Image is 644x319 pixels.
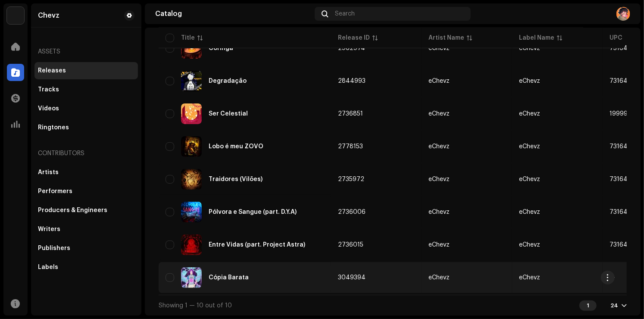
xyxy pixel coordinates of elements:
div: eChevz [428,78,450,84]
re-m-nav-item: Tracks [34,81,138,98]
re-m-nav-item: Performers [34,183,138,200]
re-m-nav-item: Releases [34,62,138,79]
div: Degradação [209,78,247,84]
span: eChevz [519,209,540,215]
span: 2736006 [338,209,366,215]
re-m-nav-item: Publishers [34,240,138,257]
div: eChevz [428,209,450,215]
div: Entre Vidas (part. Project Astra) [209,242,305,248]
div: Videos [38,105,59,112]
img: cbb2a449-399a-4ed8-8494-53e53661ce67 [181,169,202,190]
img: 2d8c441d-612d-469a-8c09-5aefd80b87ab [181,235,202,255]
div: 1 [579,300,597,311]
div: Tracks [38,86,59,93]
div: Artists [38,169,59,176]
re-m-nav-item: Videos [34,100,138,117]
span: 2778153 [338,144,363,150]
img: 55b0975e-2c9f-4db8-b129-8227891a39b0 [616,7,630,21]
div: Ser Celestial [209,111,248,117]
re-m-nav-item: Writers [34,221,138,238]
span: 2736015 [338,242,363,248]
div: Title [181,34,195,42]
div: Artist Name [428,34,464,42]
div: Ringtones [38,124,69,131]
span: eChevz [519,176,540,182]
img: 1537aa5c-4cf4-45b7-8fa4-328ceb5ff6c6 [181,267,202,288]
div: Catalog [155,10,311,17]
span: eChevz [428,78,505,84]
span: Search [335,10,355,17]
div: eChevz [428,242,450,248]
span: 2962974 [338,45,365,51]
div: Publishers [38,245,70,252]
re-a-nav-header: Contributors [34,143,138,164]
div: Coringa [209,45,233,51]
div: Lobo é meu ZOVO [209,144,263,150]
div: Chevz [38,12,59,19]
div: Performers [38,188,72,195]
span: eChevz [428,45,505,51]
div: Writers [38,226,60,233]
img: de0d2825-999c-4937-b35a-9adca56ee094 [7,7,24,24]
span: eChevz [428,209,505,215]
div: Cópia Barata [209,275,249,281]
img: 90f7cc4d-f6be-49e4-90cc-4985637cbc0e [181,136,202,157]
span: 2844993 [338,78,366,84]
img: 4e7c23c2-44e9-4dd1-8503-096a406711c1 [181,71,202,91]
div: Traidores (Vilões) [209,176,263,182]
div: eChevz [428,275,450,281]
re-m-nav-item: Labels [34,259,138,276]
div: eChevz [428,144,450,150]
span: Showing 1 — 10 out of 10 [159,303,232,309]
re-m-nav-item: Producers & Engineers [34,202,138,219]
span: eChevz [428,275,505,281]
div: eChevz [428,45,450,51]
span: 2736851 [338,111,363,117]
span: eChevz [428,111,505,117]
div: Producers & Engineers [38,207,107,214]
span: eChevz [428,242,505,248]
re-m-nav-item: Artists [34,164,138,181]
span: eChevz [428,144,505,150]
span: eChevz [428,176,505,182]
div: Labels [38,264,58,271]
span: 2735972 [338,176,364,182]
img: 0bb29047-75e8-4307-b71e-b3905d5e8c2f [181,38,202,59]
span: eChevz [519,144,540,150]
span: eChevz [519,242,540,248]
span: eChevz [519,78,540,84]
img: 0eddfea7-70ec-43ba-826d-ef4bc86eacff [181,103,202,124]
re-a-nav-header: Assets [34,41,138,62]
div: Label Name [519,34,554,42]
div: 24 [610,302,618,309]
img: c2eaced4-5953-4df5-a7c7-fb8f92e14dbb [181,202,202,222]
span: 3049394 [338,275,366,281]
div: Release ID [338,34,370,42]
div: Pólvora e Sangue (part. D.Y.A) [209,209,297,215]
re-m-nav-item: Ringtones [34,119,138,136]
div: eChevz [428,176,450,182]
span: eChevz [519,275,540,281]
div: Releases [38,67,66,74]
div: eChevz [428,111,450,117]
span: eChevz [519,111,540,117]
span: eChevz [519,45,540,51]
